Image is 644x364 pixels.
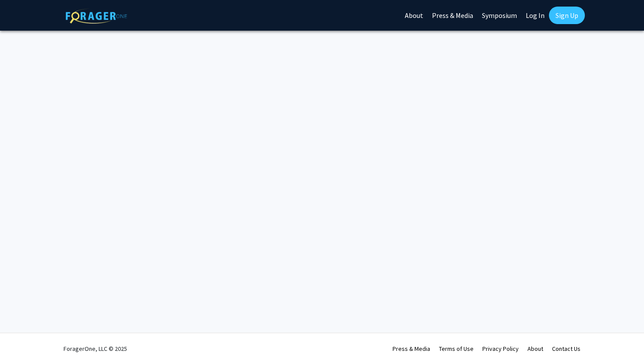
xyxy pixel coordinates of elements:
a: Privacy Policy [482,345,519,353]
a: About [527,345,543,353]
a: Contact Us [552,345,580,353]
div: ForagerOne, LLC © 2025 [64,333,127,364]
a: Press & Media [393,345,430,353]
a: Terms of Use [439,345,474,353]
a: Sign Up [549,7,585,24]
img: ForagerOne Logo [66,8,127,24]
